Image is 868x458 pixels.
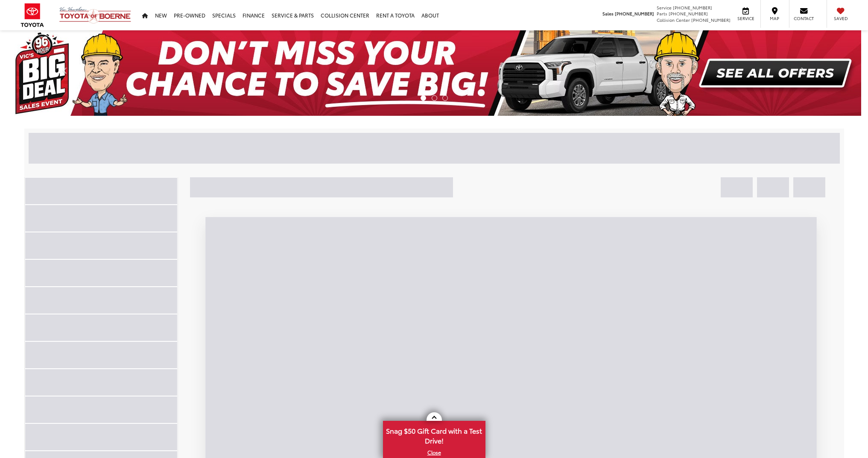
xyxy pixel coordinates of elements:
span: Snag $50 Gift Card with a Test Drive! [384,422,485,448]
span: Service [657,4,672,11]
span: Map [765,15,784,21]
span: [PHONE_NUMBER] [691,17,731,23]
span: Service [736,15,755,21]
span: [PHONE_NUMBER] [669,10,708,17]
span: Sales [602,10,614,17]
img: Vic Vaughan Toyota of Boerne [59,6,132,24]
span: [PHONE_NUMBER] [615,10,654,17]
span: Saved [831,15,850,21]
span: Contact [794,15,814,21]
img: Big Deal Sales Event [7,30,861,116]
span: Parts [657,10,667,17]
span: [PHONE_NUMBER] [673,4,712,11]
span: Collision Center [657,17,690,23]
